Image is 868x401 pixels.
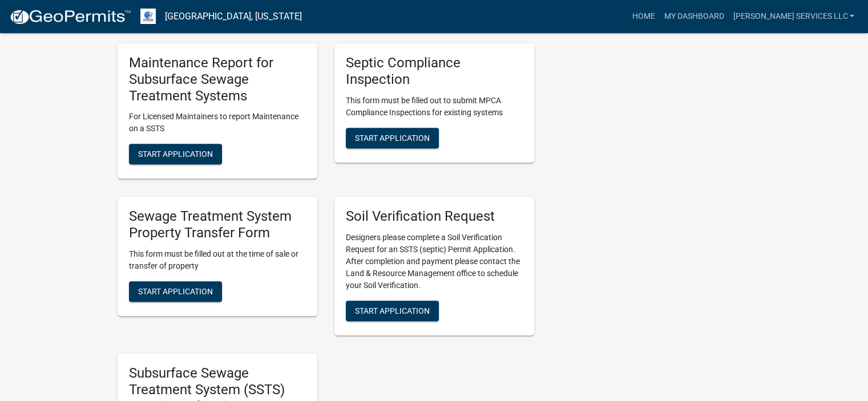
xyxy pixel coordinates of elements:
[129,248,306,272] p: This form must be filled out at the time of sale or transfer of property
[355,133,430,142] span: Start Application
[346,301,439,321] button: Start Application
[627,6,659,27] a: Home
[659,6,728,27] a: My Dashboard
[728,6,859,27] a: [PERSON_NAME] Services LLC
[165,7,302,26] a: [GEOGRAPHIC_DATA], [US_STATE]
[138,287,213,296] span: Start Application
[138,149,213,159] span: Start Application
[140,9,156,24] img: Otter Tail County, Minnesota
[129,281,222,302] button: Start Application
[346,232,523,291] p: Designers please complete a Soil Verification Request for an SSTS (septic) Permit Application. Af...
[129,144,222,164] button: Start Application
[346,208,523,225] h5: Soil Verification Request
[346,55,523,88] h5: Septic Compliance Inspection
[355,306,430,315] span: Start Application
[346,95,523,119] p: This form must be filled out to submit MPCA Compliance Inspections for existing systems
[129,55,306,104] h5: Maintenance Report for Subsurface Sewage Treatment Systems
[129,208,306,241] h5: Sewage Treatment System Property Transfer Form
[346,128,439,148] button: Start Application
[129,111,306,135] p: For Licensed Maintainers to report Maintenance on a SSTS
